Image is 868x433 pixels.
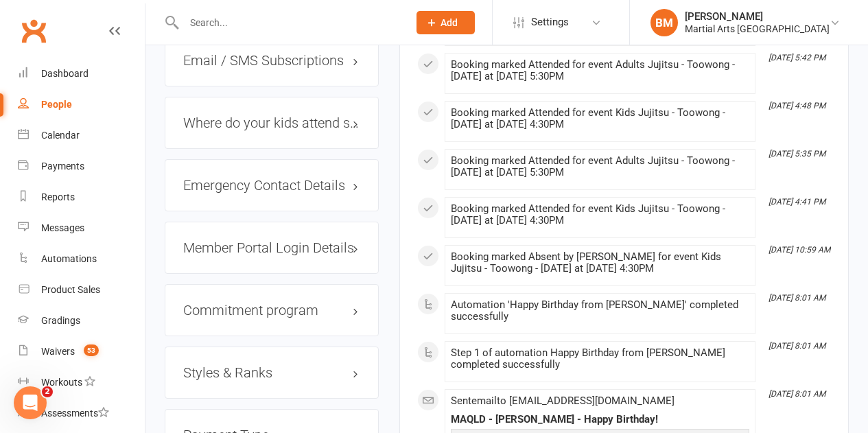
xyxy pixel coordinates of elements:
a: Product Sales [18,274,145,305]
div: Booking marked Absent by [PERSON_NAME] for event Kids Jujitsu - Toowong - [DATE] at [DATE] 4:30PM [451,251,749,274]
i: [DATE] 8:01 AM [769,389,825,399]
div: BM [650,9,678,36]
i: [DATE] 5:42 PM [769,53,825,62]
a: Dashboard [18,58,145,89]
div: [PERSON_NAME] [685,10,830,23]
div: Automations [41,253,97,264]
span: 53 [84,344,99,356]
div: Booking marked Attended for event Adults Jujitsu - Toowong - [DATE] at [DATE] 5:30PM [451,155,749,178]
h3: Where do your kids attend school? [183,115,360,130]
a: Messages [18,213,145,244]
div: Automation 'Happy Birthday from [PERSON_NAME]' completed successfully [451,299,749,323]
span: 2 [42,386,53,397]
input: Search... [180,13,399,32]
div: Product Sales [41,284,100,295]
h3: Styles & Ranks [183,365,360,380]
div: Payments [41,161,84,172]
a: Reports [18,182,145,213]
a: Workouts [18,367,145,398]
div: Waivers [41,346,75,357]
span: Sent email to [EMAIL_ADDRESS][DOMAIN_NAME] [451,395,675,407]
i: [DATE] 5:35 PM [769,149,825,159]
div: Calendar [41,130,80,141]
a: Clubworx [16,14,51,48]
div: Workouts [41,377,82,388]
div: Martial Arts [GEOGRAPHIC_DATA] [685,23,830,35]
div: Booking marked Attended for event Kids Jujitsu - Toowong - [DATE] at [DATE] 4:30PM [451,203,749,226]
div: Messages [41,222,84,233]
a: Assessments [18,398,145,429]
div: People [41,99,72,110]
a: People [18,89,145,120]
div: Booking marked Attended for event Kids Jujitsu - Toowong - [DATE] at [DATE] 4:30PM [451,107,749,130]
div: Gradings [41,315,80,326]
iframe: Intercom live chat [14,386,47,419]
i: [DATE] 8:01 AM [769,293,825,303]
a: Automations [18,244,145,274]
i: [DATE] 4:41 PM [769,197,825,207]
div: Booking marked Attended for event Adults Jujitsu - Toowong - [DATE] at [DATE] 5:30PM [451,59,749,82]
h3: Email / SMS Subscriptions [183,53,360,68]
a: Gradings [18,305,145,336]
i: [DATE] 8:01 AM [769,341,825,351]
div: Assessments [41,408,109,419]
button: Add [417,11,475,34]
a: Payments [18,151,145,182]
div: Step 1 of automation Happy Birthday from [PERSON_NAME] completed successfully [451,347,749,371]
a: Calendar [18,120,145,151]
i: [DATE] 4:48 PM [769,101,825,110]
h3: Commitment program [183,303,360,318]
span: Settings [531,7,569,38]
i: [DATE] 10:59 AM [769,245,830,255]
div: MAQLD - [PERSON_NAME] - Happy Birthday! [451,414,749,425]
h3: Member Portal Login Details [183,240,360,255]
span: Add [441,17,458,28]
a: Waivers 53 [18,336,145,367]
h3: Emergency Contact Details [183,178,360,193]
div: Reports [41,191,75,202]
div: Dashboard [41,68,89,79]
